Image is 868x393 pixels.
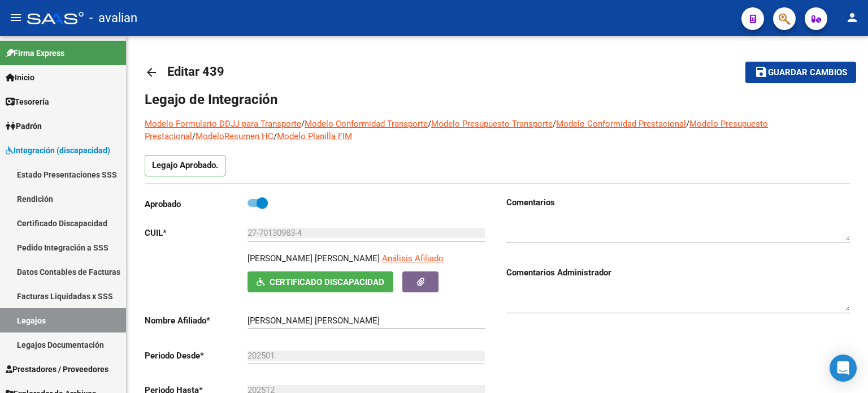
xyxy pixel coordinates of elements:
[167,64,224,79] span: Editar 439
[6,120,42,132] span: Padrón
[6,363,108,375] span: Prestadores / Proveedores
[145,227,248,239] p: CUIL
[145,349,248,362] p: Periodo Desde
[145,314,248,327] p: Nombre Afiliado
[145,90,850,109] h1: Legajo de Integración
[277,131,352,141] a: Modelo Planilla FIM
[830,355,857,382] div: Open Intercom Messenger
[6,71,34,84] span: Inicio
[6,144,110,157] span: Integración (discapacidad)
[196,131,274,141] a: ModeloResumen HC
[754,65,768,79] mat-icon: save
[145,66,158,79] mat-icon: arrow_back
[506,196,850,209] h3: Comentarios
[6,47,64,59] span: Firma Express
[9,11,23,24] mat-icon: menu
[431,119,553,129] a: Modelo Presupuesto Transporte
[506,266,850,279] h3: Comentarios Administrador
[768,68,847,78] span: Guardar cambios
[89,6,137,31] span: - avalian
[556,119,686,129] a: Modelo Conformidad Prestacional
[145,155,225,176] p: Legajo Aprobado.
[145,198,248,210] p: Aprobado
[305,119,428,129] a: Modelo Conformidad Transporte
[745,62,856,83] button: Guardar cambios
[270,277,384,287] span: Certificado Discapacidad
[145,119,301,129] a: Modelo Formulario DDJJ para Transporte
[248,252,380,265] p: [PERSON_NAME] [PERSON_NAME]
[845,11,859,24] mat-icon: person
[6,96,49,108] span: Tesorería
[248,271,393,292] button: Certificado Discapacidad
[382,253,444,264] span: Análisis Afiliado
